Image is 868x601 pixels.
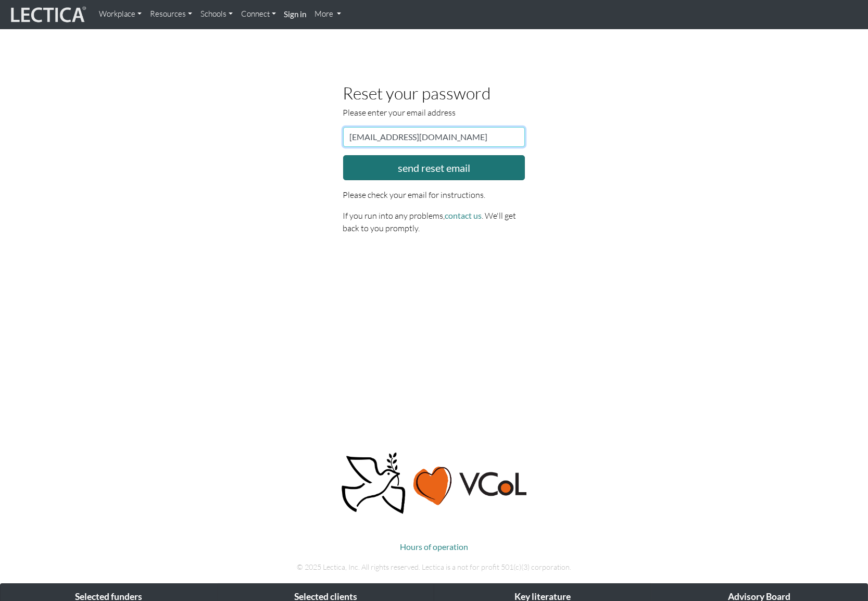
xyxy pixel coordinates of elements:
a: Hours of operation [400,542,468,552]
a: Workplace [95,4,146,24]
a: Schools [196,4,237,24]
h2: Reset your password [343,84,525,102]
a: contact us [445,210,482,220]
a: More [311,4,346,24]
p: If you run into any problems, . We'll get back to you promptly. [343,209,525,234]
img: Peace, love, VCoL [338,451,529,516]
p: Please enter your email address [343,106,525,119]
p: © 2025 Lectica, Inc. All rights reserved. Lectica is a not for profit 501(c)(3) corporation. [145,561,723,573]
a: Resources [146,4,196,24]
a: Sign in [280,4,311,25]
p: Please check your email for instructions. [343,189,525,201]
button: send reset email [343,155,525,180]
img: lecticalive [8,5,86,24]
strong: Sign in [284,9,307,19]
a: Connect [237,4,280,24]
